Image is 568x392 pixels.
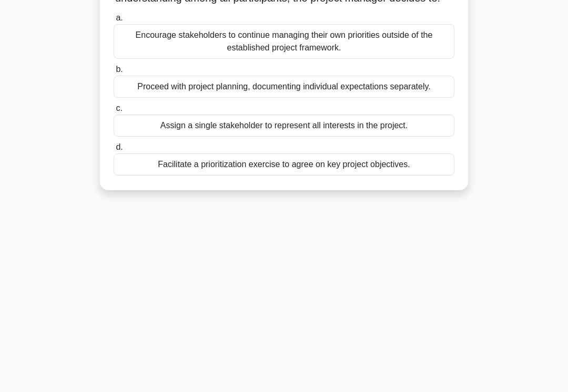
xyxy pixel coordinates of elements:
[114,24,454,59] div: Encourage stakeholders to continue managing their own priorities outside of the established proje...
[116,13,123,22] span: a.
[116,65,123,74] span: b.
[116,142,123,151] span: d.
[116,104,122,112] span: c.
[114,115,454,137] div: Assign a single stakeholder to represent all interests in the project.
[114,153,454,176] div: Facilitate a prioritization exercise to agree on key project objectives.
[114,76,454,98] div: Proceed with project planning, documenting individual expectations separately.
